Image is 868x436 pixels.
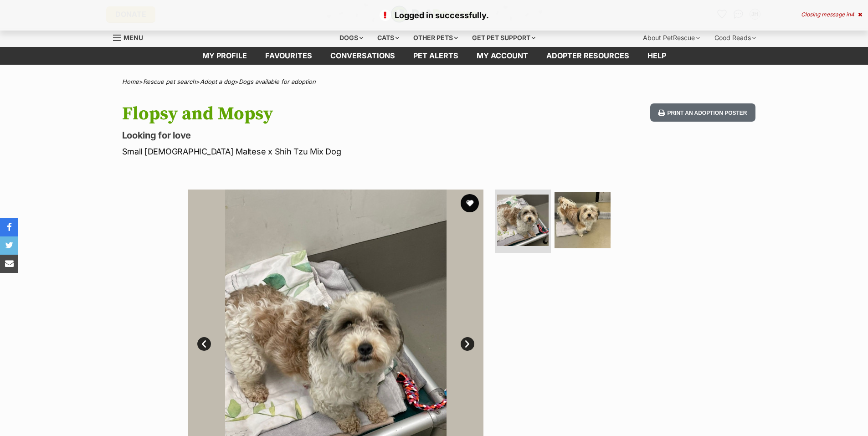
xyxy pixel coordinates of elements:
[461,337,474,351] a: Next
[371,29,406,47] div: Cats
[143,78,196,85] a: Rescue pet search
[650,103,755,122] button: Print an adoption poster
[200,78,235,85] a: Adopt a dog
[537,47,638,65] a: Adopter resources
[9,9,859,21] p: Logged in successfully.
[708,29,762,47] div: Good Reads
[122,129,508,142] p: Looking for love
[239,78,316,85] a: Dogs available for adoption
[404,47,467,65] a: Pet alerts
[122,145,508,158] p: Small [DEMOGRAPHIC_DATA] Maltese x Shih Tzu Mix Dog
[113,29,149,45] a: Menu
[197,337,211,351] a: Prev
[321,47,404,65] a: conversations
[497,195,549,246] img: Photo of Flopsy And Mopsy
[407,29,464,47] div: Other pets
[638,47,675,65] a: Help
[466,29,542,47] div: Get pet support
[851,11,854,18] span: 4
[122,78,139,85] a: Home
[99,78,769,85] div: > > >
[193,47,256,65] a: My profile
[256,47,321,65] a: Favourites
[637,29,706,47] div: About PetRescue
[461,194,479,212] button: favourite
[555,192,611,248] img: Photo of Flopsy And Mopsy
[467,47,537,65] a: My account
[122,103,508,124] h1: Flopsy and Mopsy
[333,29,370,47] div: Dogs
[123,34,143,41] span: Menu
[801,11,862,18] div: Closing message in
